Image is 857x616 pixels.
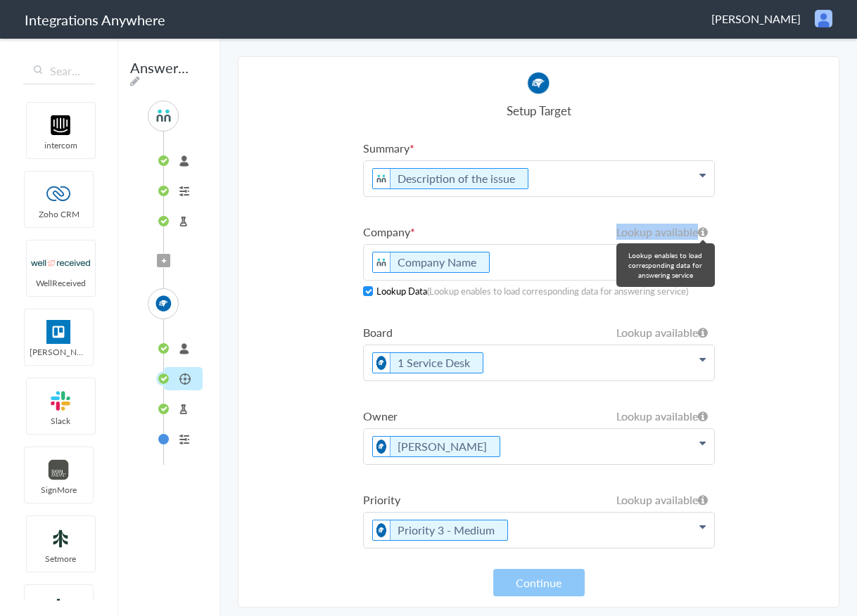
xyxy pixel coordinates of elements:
[376,284,688,297] h5: Lookup Data
[373,353,391,373] img: connectwise.png
[155,107,172,124] img: answerconnect-logo.svg
[25,346,93,358] span: [PERSON_NAME]
[29,320,89,344] img: trello.png
[27,553,95,565] span: Setmore
[526,71,551,95] img: connectwise.png
[27,139,95,151] span: intercom
[493,569,585,596] button: Continue
[31,527,91,551] img: setmoreNew.jpg
[373,252,391,272] img: answerconnect-logo.svg
[372,520,508,541] li: Priority 3 - Medium
[363,140,715,156] label: Summary
[25,208,93,220] span: Zoho CRM
[373,520,391,540] img: connectwise.png
[372,436,500,457] li: [PERSON_NAME]
[711,11,801,27] span: [PERSON_NAME]
[27,277,95,289] span: WellReceived
[25,10,165,30] h1: Integrations Anywhere
[31,113,91,137] img: intercom-logo.svg
[363,492,715,508] label: Priority
[363,102,715,119] h4: Setup Target
[372,352,483,373] li: 1 Service Desk
[372,252,490,273] li: Company Name
[25,484,93,496] span: SignMore
[616,224,708,240] h6: Lookup available
[155,295,172,312] img: connectwise.png
[373,437,391,456] img: connectwise.png
[31,251,91,275] img: wr-logo.svg
[373,169,391,188] img: answerconnect-logo.svg
[29,458,89,482] img: signmore-logo.png
[31,389,91,413] img: slack-logo.svg
[427,284,688,297] cite: (Lookup enables to load corresponding data for answering service)
[616,324,708,340] h6: Lookup available
[23,58,95,84] input: Search...
[616,492,708,508] h6: Lookup available
[363,408,715,424] label: Owner
[815,10,832,27] img: user.png
[363,324,715,340] label: Board
[363,224,715,240] label: Company
[372,168,528,189] li: Description of the issue
[29,182,89,206] img: zoho-logo.svg
[616,408,708,424] h6: Lookup available
[27,415,95,427] span: Slack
